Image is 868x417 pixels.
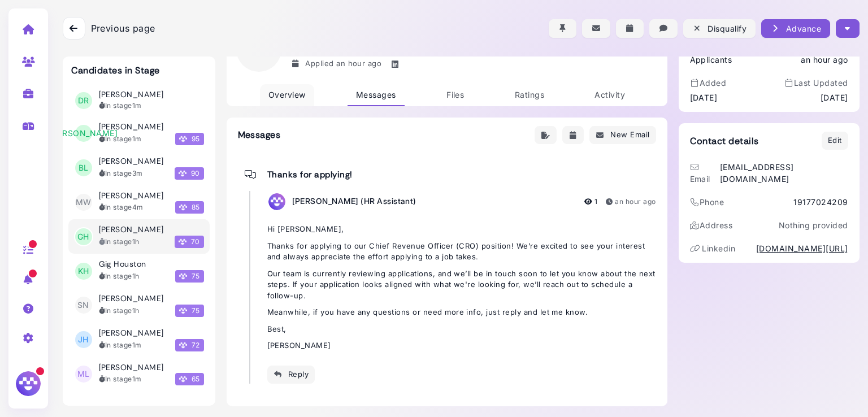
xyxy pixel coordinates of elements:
[99,374,142,384] div: In stage
[175,339,204,351] span: 72
[692,23,747,34] div: Disqualify
[175,201,204,214] span: 85
[175,270,204,283] span: 75
[756,242,848,254] a: [DOMAIN_NAME][URL]
[132,272,140,280] time: 2025-08-19T14:16:17.359Z
[702,244,735,253] span: linkedin
[132,341,142,349] time: 2025-07-15T13:23:06.736Z
[99,259,146,269] h3: Gig Houston
[584,197,597,207] div: 1
[99,134,142,144] div: In stage
[615,197,656,206] time: Aug 19, 2025
[99,90,164,99] h3: [PERSON_NAME]
[267,307,656,318] p: Meanwhile, if you have any questions or need more info, just reply and let me know.
[99,363,164,372] h3: [PERSON_NAME]
[179,238,186,246] img: Megan Score
[99,306,140,316] div: In stage
[99,294,164,303] h3: [PERSON_NAME]
[267,324,656,335] p: Best,
[179,203,187,211] img: Megan Score
[75,92,92,109] span: DR
[99,237,140,247] div: In stage
[132,203,144,211] time: 2025-08-19T15:47:09.340Z
[821,92,848,103] time: [DATE]
[268,90,306,99] span: Overview
[828,135,842,146] div: Edit
[506,84,553,106] a: Ratings
[260,84,314,106] a: Overview
[761,19,830,38] button: Advance
[75,228,92,245] span: GH
[822,132,848,150] button: Edit
[274,368,309,380] div: Reply
[132,306,140,315] time: 2025-08-19T14:04:38.656Z
[690,219,733,231] div: Address
[175,373,204,385] span: 65
[91,21,155,35] span: Previous page
[683,19,756,38] button: Disqualify
[99,122,164,132] h3: [PERSON_NAME]
[75,366,92,383] span: ML
[14,370,42,398] img: Megan
[75,159,92,176] span: BL
[770,23,821,34] div: Advance
[267,366,315,384] button: Reply
[71,65,160,76] h3: Candidates in Stage
[132,101,142,110] time: 2025-08-19T15:50:58.086Z
[267,224,656,235] p: Hi [PERSON_NAME],
[179,170,186,177] img: Megan Score
[99,191,164,201] h3: [PERSON_NAME]
[292,191,416,212] div: [PERSON_NAME] (HR Assistant)
[793,196,848,208] div: 19177024209
[99,202,144,212] div: In stage
[99,225,164,234] h3: [PERSON_NAME]
[784,77,848,89] div: Last Updated
[179,341,187,349] img: Megan Score
[179,272,187,280] img: Megan Score
[779,219,848,231] p: Nothing provided
[690,196,724,208] div: Phone
[75,263,92,280] span: KH
[267,340,656,351] p: [PERSON_NAME]
[179,135,187,143] img: Megan Score
[589,126,656,144] button: New Email
[586,84,633,106] a: Activity
[438,84,472,106] a: Files
[267,268,656,302] p: Our team is currently reviewing applications, and we’ll be in touch soon to let you know about th...
[179,307,187,315] img: Megan Score
[75,194,92,211] span: MW
[99,328,164,338] h3: [PERSON_NAME]
[99,271,140,281] div: In stage
[175,305,204,317] span: 75
[515,90,544,99] span: Ratings
[690,92,718,103] time: [DATE]
[596,129,650,141] div: New Email
[356,90,396,99] span: Messages
[132,237,140,246] time: 2025-08-19T14:30:30.884Z
[179,375,187,383] img: Megan Score
[267,241,656,263] p: Thanks for applying to our Chief Revenue Officer (CRO) position! We’re excited to see your intere...
[132,375,142,383] time: 2025-07-08T14:22:58.263Z
[267,170,353,180] span: Thanks for applying!
[132,169,143,177] time: 2025-08-19T15:48:44.911Z
[720,161,848,185] div: [EMAIL_ADDRESS][DOMAIN_NAME]
[132,134,142,143] time: 2025-08-19T15:50:55.085Z
[63,17,155,40] a: Previous page
[348,84,405,106] a: Messages
[175,133,204,145] span: 95
[75,331,92,348] span: JH
[690,77,727,89] div: Added
[99,157,164,166] h3: [PERSON_NAME]
[175,167,204,180] span: 90
[690,136,759,146] h3: Contact details
[238,129,281,140] h3: Messages
[446,90,464,99] span: Files
[75,125,92,142] span: [PERSON_NAME]
[99,101,142,111] div: In stage
[690,161,717,185] div: Email
[99,340,142,350] div: In stage
[99,168,143,179] div: In stage
[175,236,204,248] span: 70
[75,297,92,314] span: SN
[594,90,625,99] span: Activity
